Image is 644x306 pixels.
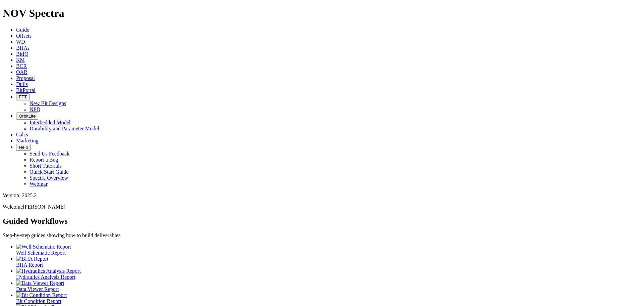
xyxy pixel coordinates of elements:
span: [PERSON_NAME] [23,204,65,210]
a: Quick Start Guide [30,169,68,175]
h2: Guided Workflows [3,217,641,226]
span: FTT [19,94,27,99]
div: Version: 2025.2 [3,192,641,199]
a: BitPortal [16,87,36,93]
a: Spectra Overview [30,175,68,181]
a: Bit Condition Report Bit Condition Report [16,292,641,304]
img: Hydraulics Analysis Report [16,268,81,274]
a: Short Tutorials [30,163,62,169]
span: Well Schematic Report [16,250,66,256]
a: Marketing [16,138,39,143]
a: Data Viewer Report Data Viewer Report [16,280,641,292]
a: Calcs [16,132,28,137]
a: Dulls [16,81,28,87]
span: OrbitLite [19,114,36,119]
a: Durability and Parameter Model [30,126,99,131]
a: BHA Report BHA Report [16,256,641,268]
a: Interbedded Model [30,120,70,125]
button: FTT [16,93,30,100]
a: NPD [30,106,40,112]
a: Well Schematic Report Well Schematic Report [16,244,641,256]
span: Data Viewer Report [16,286,59,292]
img: Bit Condition Report [16,292,67,298]
a: Guide [16,27,29,33]
a: New Bit Designs [30,100,66,106]
a: KM [16,57,25,63]
h1: NOV Spectra [3,7,641,19]
span: Hydraulics Analysis Report [16,274,75,280]
a: Offsets [16,33,32,39]
a: Webinar [30,181,48,187]
img: Data Viewer Report [16,280,64,286]
span: Bit Condition Report [16,298,61,304]
a: Hydraulics Analysis Report Hydraulics Analysis Report [16,268,641,280]
img: Well Schematic Report [16,244,71,250]
button: OrbitLite [16,113,38,120]
a: OAR [16,69,28,75]
a: BHAs [16,45,30,51]
a: Proposal [16,75,35,81]
a: Report a Bug [30,157,58,163]
span: BHA Report [16,262,43,268]
p: Welcome [3,204,641,210]
span: Help [19,145,28,150]
a: WD [16,39,25,45]
a: Send Us Feedback [30,151,69,157]
p: Step-by-step guides showing how to build deliverables [3,232,641,238]
button: Help [16,144,31,151]
a: BCR [16,63,27,69]
img: BHA Report [16,256,48,262]
a: BitIQ [16,51,28,57]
